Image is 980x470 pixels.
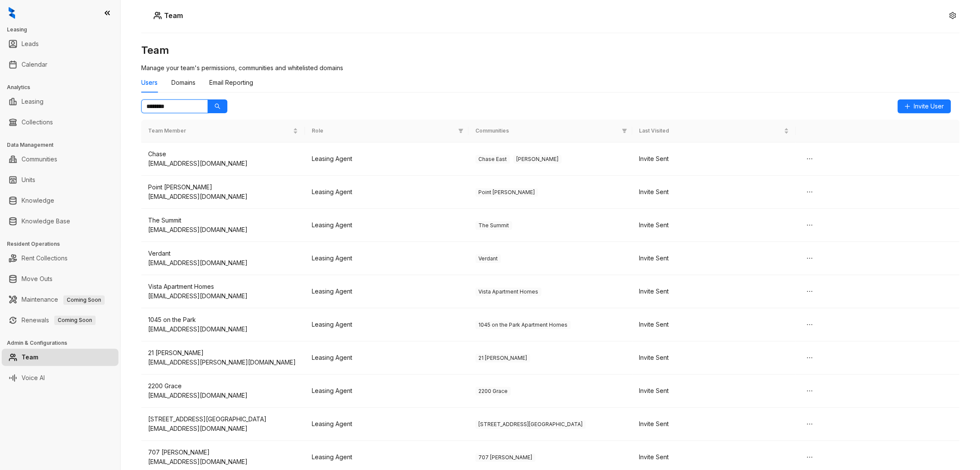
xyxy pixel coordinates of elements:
li: Leads [2,35,118,53]
div: Invite Sent [639,154,789,164]
span: Coming Soon [63,295,105,305]
div: Invite Sent [639,220,789,230]
div: [EMAIL_ADDRESS][PERSON_NAME][DOMAIN_NAME] [148,358,298,367]
div: [EMAIL_ADDRESS][DOMAIN_NAME] [148,258,298,268]
span: filter [458,128,463,133]
span: setting [949,12,956,19]
li: Collections [2,114,118,131]
td: Leasing Agent [305,308,468,341]
div: Invite Sent [639,254,789,263]
h3: Data Management [7,141,120,149]
div: Invite Sent [639,353,789,362]
span: ellipsis [806,155,813,162]
div: Users [141,78,158,87]
span: Chase East [475,155,510,164]
td: Leasing Agent [305,408,468,441]
span: filter [456,125,465,137]
td: Leasing Agent [305,275,468,308]
button: Invite User [897,99,951,113]
a: Rent Collections [22,250,68,267]
div: [EMAIL_ADDRESS][DOMAIN_NAME] [148,457,298,467]
span: [PERSON_NAME] [513,155,561,164]
a: Calendar [22,56,47,73]
span: ellipsis [806,454,813,461]
span: Role [312,127,455,135]
span: 2200 Grace [475,387,511,396]
span: plus [904,103,910,109]
div: [EMAIL_ADDRESS][DOMAIN_NAME] [148,291,298,301]
span: Last Visited [639,127,782,135]
a: Collections [22,114,53,131]
td: Leasing Agent [305,374,468,408]
div: Point [PERSON_NAME] [148,182,298,192]
li: Knowledge [2,192,118,209]
td: Leasing Agent [305,242,468,275]
span: filter [622,128,627,133]
li: Renewals [2,312,118,329]
span: Communities [475,127,618,135]
div: Invite Sent [639,287,789,296]
span: The Summit [475,221,512,230]
div: Verdant [148,249,298,258]
div: [EMAIL_ADDRESS][DOMAIN_NAME] [148,391,298,400]
div: Vista Apartment Homes [148,282,298,291]
h3: Analytics [7,83,120,91]
span: Invite User [914,102,944,111]
div: 21 [PERSON_NAME] [148,348,298,358]
div: [EMAIL_ADDRESS][DOMAIN_NAME] [148,325,298,334]
a: Voice AI [22,369,45,387]
img: logo [9,7,15,19]
span: ellipsis [806,222,813,229]
div: 2200 Grace [148,381,298,391]
li: Rent Collections [2,250,118,267]
span: Team Member [148,127,291,135]
td: Leasing Agent [305,176,468,209]
span: Vista Apartment Homes [475,288,541,296]
div: Email Reporting [209,78,253,87]
a: Leasing [22,93,43,110]
li: Communities [2,151,118,168]
li: Units [2,171,118,189]
li: Leasing [2,93,118,110]
span: ellipsis [806,288,813,295]
th: Role [305,120,468,142]
span: Point [PERSON_NAME] [475,188,538,197]
span: ellipsis [806,387,813,394]
div: [STREET_ADDRESS][GEOGRAPHIC_DATA] [148,414,298,424]
span: ellipsis [806,354,813,361]
div: [EMAIL_ADDRESS][DOMAIN_NAME] [148,192,298,201]
span: Manage your team's permissions, communities and whitelisted domains [141,64,343,71]
li: Team [2,349,118,366]
h3: Admin & Configurations [7,339,120,347]
span: Coming Soon [54,315,96,325]
a: Team [22,349,38,366]
div: [EMAIL_ADDRESS][DOMAIN_NAME] [148,159,298,168]
div: Invite Sent [639,419,789,429]
div: [EMAIL_ADDRESS][DOMAIN_NAME] [148,225,298,235]
span: 707 [PERSON_NAME] [475,453,535,462]
span: Verdant [475,254,501,263]
span: ellipsis [806,321,813,328]
div: Invite Sent [639,187,789,197]
td: Leasing Agent [305,209,468,242]
span: 1045 on the Park Apartment Homes [475,321,571,329]
div: Chase [148,149,298,159]
h3: Resident Operations [7,240,120,248]
span: search [214,103,220,109]
li: Maintenance [2,291,118,308]
span: [STREET_ADDRESS][GEOGRAPHIC_DATA] [475,420,586,429]
a: Move Outs [22,270,53,288]
h3: Team [141,43,959,57]
div: [EMAIL_ADDRESS][DOMAIN_NAME] [148,424,298,433]
a: Knowledge [22,192,54,209]
a: Leads [22,35,39,53]
li: Knowledge Base [2,213,118,230]
div: Domains [171,78,195,87]
div: 1045 on the Park [148,315,298,325]
img: Users [153,11,162,20]
li: Move Outs [2,270,118,288]
h5: Team [162,10,183,21]
h3: Leasing [7,26,120,34]
th: Team Member [141,120,305,142]
div: 707 [PERSON_NAME] [148,448,298,457]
